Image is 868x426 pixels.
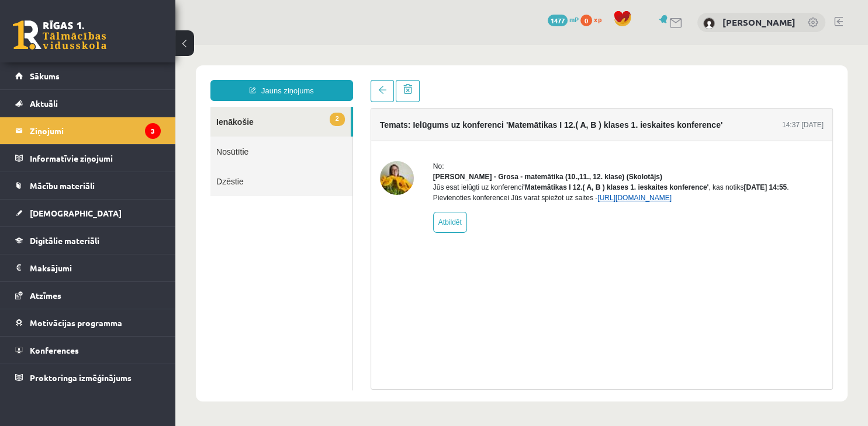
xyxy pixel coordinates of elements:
[703,18,715,29] img: Katrīna Kalnkaziņa
[258,128,487,136] strong: [PERSON_NAME] - Grosa - matemātika (10.,11., 12. klase) (Skolotājs)
[35,121,177,151] a: Dzēstie
[15,337,161,364] a: Konferences
[15,364,161,391] a: Proktoringa izmēģinājums
[594,15,601,24] span: xp
[258,116,648,127] div: No:
[35,35,178,56] a: Jauns ziņojums
[30,208,122,218] span: [DEMOGRAPHIC_DATA]
[30,180,95,191] span: Mācību materiāli
[30,290,61,301] span: Atzīmes
[13,20,106,50] a: Rīgas 1. Tālmācības vidusskola
[30,372,132,383] span: Proktoringa izmēģinājums
[722,16,796,28] a: [PERSON_NAME]
[205,116,238,150] img: Laima Tukāne - Grosa - matemātika (10.,11., 12. klase)
[348,138,533,146] b: 'Matemātikas I 12.( A, B ) klases 1. ieskaites konference'
[30,235,99,246] span: Digitālie materiāli
[30,71,60,81] span: Sākums
[205,75,547,85] h4: Temats: Ielūgums uz konferenci 'Matemātikas I 12.( A, B ) klases 1. ieskaites konference'
[30,317,122,328] span: Motivācijas programma
[258,167,292,188] a: Atbildēt
[568,138,611,146] b: [DATE] 14:55
[580,15,592,26] span: 0
[30,98,58,109] span: Aktuāli
[15,62,161,89] a: Sākums
[15,227,161,254] a: Digitālie materiāli
[35,62,175,92] a: 2Ienākošie
[15,172,161,199] a: Mācību materiāli
[30,117,161,144] legend: Ziņojumi
[35,92,177,121] a: Nosūtītie
[30,254,161,281] legend: Maksājumi
[15,309,161,336] a: Motivācijas programma
[15,254,161,281] a: Maksājumi
[15,200,161,226] a: [DEMOGRAPHIC_DATA]
[15,117,161,144] a: Ziņojumi3
[154,68,170,81] span: 2
[422,149,496,157] a: [URL][DOMAIN_NAME]
[580,15,607,24] a: 0 xp
[30,145,161,172] legend: Informatīvie ziņojumi
[607,75,648,85] div: 14:37 [DATE]
[258,137,648,158] div: Jūs esat ielūgti uz konferenci , kas notiks . Pievienoties konferencei Jūs varat spiežot uz saites -
[30,345,79,355] span: Konferences
[15,282,161,309] a: Atzīmes
[15,145,161,172] a: Informatīvie ziņojumi
[569,15,579,24] span: mP
[145,123,161,139] i: 3
[15,90,161,117] a: Aktuāli
[548,15,579,24] a: 1477 mP
[548,15,568,26] span: 1477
